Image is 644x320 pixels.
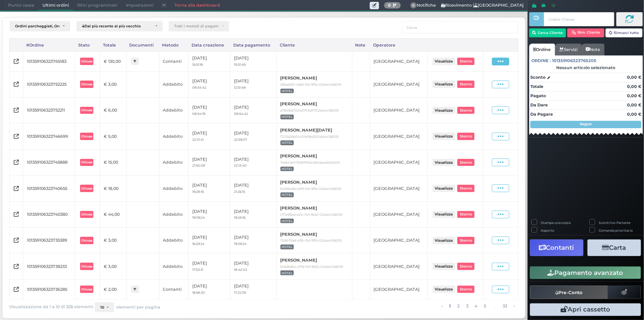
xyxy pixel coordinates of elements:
[230,176,277,201] td: [DATE]
[126,39,159,51] div: Documenti
[100,176,126,201] td: € 18,00
[100,39,126,51] div: Totale
[580,122,592,126] strong: Segue
[100,97,126,123] td: € 6,00
[9,303,93,312] span: Visualizzazione da 1 a 10 di 328 elementi
[76,21,163,31] button: Dal più recente al più vecchio
[192,163,205,167] small: 21:50:08
[280,115,294,119] span: HOTEL
[192,190,204,194] small: 19:28:16
[189,279,230,299] td: [DATE]
[230,51,277,71] td: [DATE]
[280,193,294,197] span: HOTEL
[457,185,474,192] button: Storno
[189,71,230,97] td: [DATE]
[100,253,126,279] td: € 3,00
[75,39,100,51] div: Stato
[169,21,229,31] button: Tutti i metodi di pagamento
[95,302,160,313] div: elementi per pagina
[81,59,92,63] b: Chiuso
[280,232,317,237] b: [PERSON_NAME]
[100,51,126,71] td: € 130,00
[81,82,92,86] b: Chiuso
[192,268,203,272] small: 17:53:31
[159,71,189,97] td: Addebito
[433,133,455,140] button: Visualizza
[370,123,428,149] td: [GEOGRAPHIC_DATA]
[230,279,277,299] td: [DATE]
[23,228,75,253] td: 101359106323735389
[457,159,474,166] button: Storno
[23,253,75,279] td: 101359106323738233
[457,211,474,218] button: Storno
[388,3,391,8] b: 0
[100,201,126,227] td: € 44,00
[530,303,641,316] button: Apri cassetto
[189,149,230,175] td: [DATE]
[410,2,417,9] span: 0
[100,305,104,310] span: 10
[230,123,277,149] td: [DATE]
[23,71,75,97] td: 101359106323752225
[541,228,554,233] label: Asporto
[544,12,614,26] input: Codice Cliente
[189,39,230,51] div: Data creazione
[230,39,277,51] div: Data pagamento
[280,245,294,249] span: HOTEL
[100,279,126,299] td: € 2,00
[439,302,444,310] a: pagina precedente
[370,253,428,279] td: [GEOGRAPHIC_DATA]
[100,123,126,149] td: € 5,00
[370,149,428,175] td: [GEOGRAPHIC_DATA]
[189,228,230,253] td: [DATE]
[23,279,75,299] td: 101359106323736285
[192,137,204,142] small: 22:13:41
[532,58,551,64] span: Ordine :
[455,302,461,310] a: alla pagina 2
[530,112,553,117] strong: Da Pagare
[230,253,277,279] td: [DATE]
[15,24,59,28] div: Ordini parcheggiati, Ordini aperti, Ordini chiusi
[159,51,189,71] td: Contanti
[529,28,566,37] button: Cerca Cliente
[280,187,341,191] small: fe08be86-cb91-11ef-9f1b-02dee4366319
[234,290,246,295] small: 17:22:39
[627,93,641,98] strong: 0,00 €
[81,287,92,291] b: Chiuso
[159,149,189,175] td: Addebito
[280,258,317,263] b: [PERSON_NAME]
[280,219,294,224] span: HOTEL
[230,201,277,227] td: [DATE]
[370,228,428,253] td: [GEOGRAPHIC_DATA]
[192,85,206,89] small: 08:54:42
[159,123,189,149] td: Addebito
[189,176,230,201] td: [DATE]
[530,102,548,108] strong: Da Dare
[23,149,75,175] td: 101359106323745888
[280,135,339,139] small: 7233d26bf04311ef9b5202dee4366319
[277,39,352,51] div: Cliente
[81,239,92,242] b: Chiuso
[73,0,121,11] span: Ritiri programmati
[433,107,455,114] button: Visualizza
[23,201,75,227] td: 101359106323740380
[100,71,126,97] td: € 3,00
[457,107,474,114] button: Storno
[599,228,633,233] label: Comanda prioritaria
[280,270,294,275] span: HOTEL
[370,97,428,123] td: [GEOGRAPHIC_DATA]
[280,101,317,106] b: [PERSON_NAME]
[627,84,641,89] strong: 0,00 €
[23,39,75,51] div: #Ordine
[189,253,230,279] td: [DATE]
[234,215,245,219] small: 19:28:16
[599,220,631,225] label: Scontrino Parlante
[280,153,317,159] b: [PERSON_NAME]
[234,163,247,167] small: 22:13:40
[81,108,92,112] b: Chiuso
[530,93,546,98] strong: Pagato
[627,112,641,117] strong: 0,00 €
[370,39,428,51] div: Operatore
[23,123,75,149] td: 101359106323746699
[159,201,189,227] td: Addebito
